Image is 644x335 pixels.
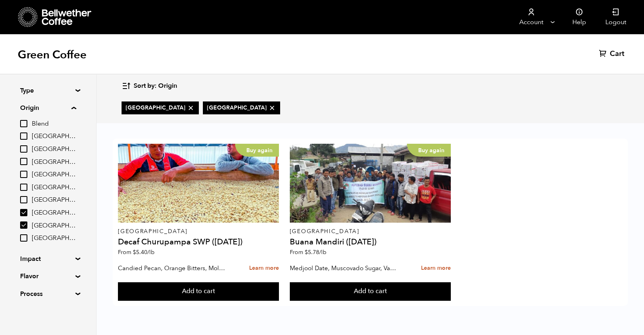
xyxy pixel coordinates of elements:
[20,86,76,95] summary: Type
[32,221,76,230] span: [GEOGRAPHIC_DATA]
[207,104,276,112] span: [GEOGRAPHIC_DATA]
[290,238,451,246] h4: Buana Mandiri ([DATE])
[599,49,626,59] a: Cart
[20,221,27,229] input: [GEOGRAPHIC_DATA]
[20,158,27,165] input: [GEOGRAPHIC_DATA]
[20,289,76,299] summary: Process
[118,144,279,223] a: Buy again
[249,260,279,277] a: Learn more
[133,248,155,256] bdi: 5.40
[32,158,76,167] span: [GEOGRAPHIC_DATA]
[407,144,451,157] p: Buy again
[290,144,451,223] a: Buy again
[421,260,451,277] a: Learn more
[305,248,308,256] span: $
[32,132,76,141] span: [GEOGRAPHIC_DATA]
[18,48,87,62] h1: Green Coffee
[20,120,27,127] input: Blend
[20,254,76,264] summary: Impact
[118,282,279,301] button: Add to cart
[32,234,76,243] span: [GEOGRAPHIC_DATA]
[20,234,27,242] input: [GEOGRAPHIC_DATA]
[319,248,326,256] span: /lb
[134,82,177,91] span: Sort by: Origin
[122,77,177,95] button: Sort by: Origin
[290,229,451,234] p: [GEOGRAPHIC_DATA]
[290,248,326,256] span: From
[32,209,76,217] span: [GEOGRAPHIC_DATA]
[126,104,195,112] span: [GEOGRAPHIC_DATA]
[610,49,624,59] span: Cart
[118,262,227,274] p: Candied Pecan, Orange Bitters, Molasses
[290,282,451,301] button: Add to cart
[305,248,326,256] bdi: 5.78
[32,183,76,192] span: [GEOGRAPHIC_DATA]
[20,132,27,140] input: [GEOGRAPHIC_DATA]
[147,248,155,256] span: /lb
[290,262,399,274] p: Medjool Date, Muscovado Sugar, Vanilla Bean
[32,196,76,205] span: [GEOGRAPHIC_DATA]
[20,184,27,191] input: [GEOGRAPHIC_DATA]
[235,144,279,157] p: Buy again
[133,248,136,256] span: $
[118,238,279,246] h4: Decaf Churupampa SWP ([DATE])
[32,120,76,128] span: Blend
[20,171,27,178] input: [GEOGRAPHIC_DATA]
[20,196,27,203] input: [GEOGRAPHIC_DATA]
[20,271,76,281] summary: Flavor
[20,103,76,113] summary: Origin
[118,248,155,256] span: From
[32,170,76,179] span: [GEOGRAPHIC_DATA]
[20,209,27,216] input: [GEOGRAPHIC_DATA]
[20,145,27,153] input: [GEOGRAPHIC_DATA]
[32,145,76,154] span: [GEOGRAPHIC_DATA]
[118,229,279,234] p: [GEOGRAPHIC_DATA]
